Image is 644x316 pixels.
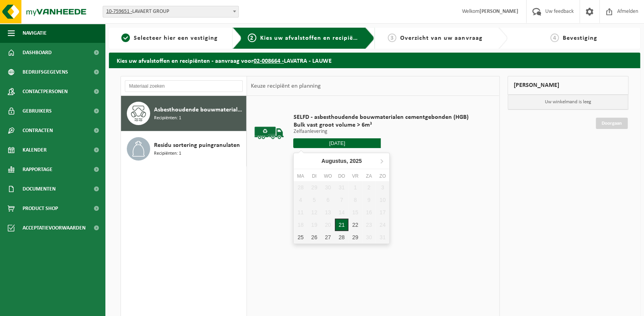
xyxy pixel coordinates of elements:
[335,219,348,231] div: 21
[293,129,468,134] p: Zelfaanlevering
[348,172,362,180] div: vr
[307,231,321,244] div: 26
[23,23,47,43] span: Navigatie
[121,131,247,166] button: Residu sortering puingranulaten Recipiënten: 1
[350,158,362,164] i: 2025
[400,35,482,41] span: Overzicht van uw aanvraag
[388,34,396,42] span: 3
[479,9,518,14] strong: [PERSON_NAME]
[335,231,348,244] div: 28
[125,80,243,92] input: Materiaal zoeken
[103,6,238,17] span: 10-759651 - LAVAERT GROUP
[23,160,52,179] span: Rapportage
[154,141,240,150] span: Residu sortering puingranulaten
[348,231,362,244] div: 29
[508,95,628,109] p: Uw winkelmand is leeg
[109,53,640,68] h2: Kies uw afvalstoffen en recipiënten - aanvraag voor LAVATRA - LAUWE
[23,199,58,218] span: Product Shop
[154,105,244,115] span: Asbesthoudende bouwmaterialen cementgebonden (hechtgebonden)
[121,34,130,42] span: 1
[121,96,247,131] button: Asbesthoudende bouwmaterialen cementgebonden (hechtgebonden) Recipiënten: 1
[321,172,335,180] div: wo
[23,140,47,160] span: Kalender
[348,219,362,231] div: 22
[23,101,52,121] span: Gebruikers
[106,9,132,14] tcxspan: Call 10-759651 - via 3CX
[23,218,86,238] span: Acceptatievoorwaarden
[596,118,628,129] a: Doorgaan
[294,231,307,244] div: 25
[113,34,226,43] a: 1Selecteer hier een vestiging
[154,115,181,122] span: Recipiënten: 1
[23,82,68,101] span: Contactpersonen
[335,172,348,180] div: do
[23,179,56,199] span: Documenten
[307,172,321,180] div: di
[103,6,239,18] span: 10-759651 - LAVAERT GROUP
[293,138,381,148] input: Selecteer datum
[507,76,629,95] div: [PERSON_NAME]
[23,62,68,82] span: Bedrijfsgegevens
[550,34,559,42] span: 4
[23,121,53,140] span: Contracten
[294,172,307,180] div: ma
[362,172,376,180] div: za
[293,113,468,121] span: SELFD - asbesthoudende bouwmaterialen cementgebonden (HGB)
[23,43,52,62] span: Dashboard
[247,76,325,96] div: Keuze recipiënt en planning
[254,58,284,64] tcxspan: Call 02-008664 - via 3CX
[563,35,597,41] span: Bevestiging
[248,34,256,42] span: 2
[260,35,367,41] span: Kies uw afvalstoffen en recipiënten
[154,150,181,157] span: Recipiënten: 1
[318,155,365,167] div: Augustus,
[134,35,218,41] span: Selecteer hier een vestiging
[376,172,389,180] div: zo
[293,121,468,129] span: Bulk vast groot volume > 6m³
[321,231,335,244] div: 27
